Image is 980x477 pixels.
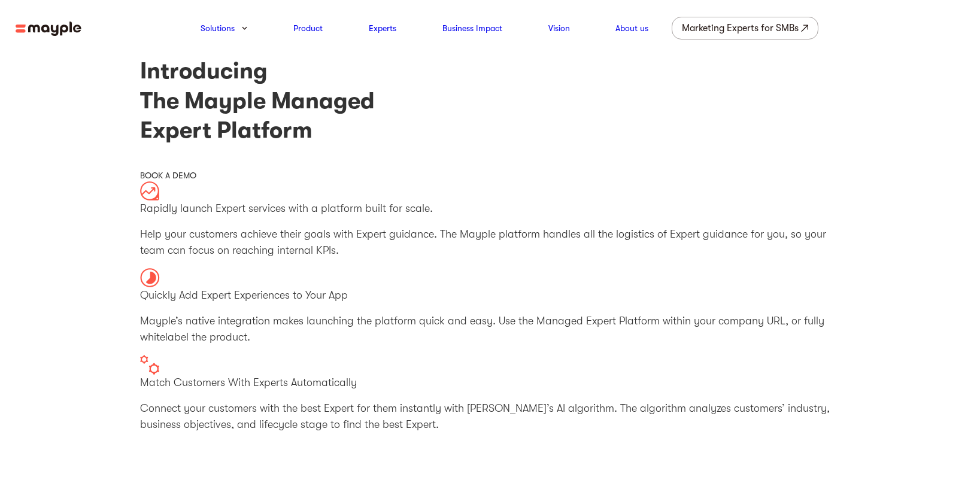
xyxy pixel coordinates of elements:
a: About us [615,21,648,35]
a: Experts [369,21,396,35]
h1: Introducing The Mayple Managed Expert Platform [140,56,841,145]
img: mayple-logo [16,22,81,37]
div: Marketing Experts for SMBs [682,20,799,37]
p: Connect your customers with the best Expert for them instantly with [PERSON_NAME]’s AI algorithm.... [140,400,841,433]
a: Business Impact [442,21,502,35]
p: Mayple’s native integration makes launching the platform quick and easy. Use the Managed Expert P... [140,313,841,345]
p: Rapidly launch Expert services with a platform built for scale. [140,200,841,217]
a: Solutions [201,21,235,35]
p: Match Customers With Experts Automatically [140,375,841,391]
img: arrow-down [242,26,247,30]
a: Product [293,21,323,35]
a: Marketing Experts for SMBs [672,17,818,40]
p: Help your customers achieve their goals with Expert guidance. The Mayple platform handles all the... [140,226,841,259]
div: BOOK A DEMO [140,169,841,181]
a: Vision [548,21,570,35]
p: Quickly Add Expert Experiences to Your App [140,287,841,303]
